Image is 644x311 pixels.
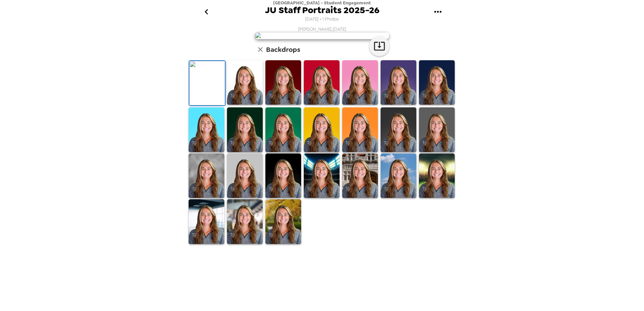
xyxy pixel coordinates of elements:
span: [DATE] • 1 Photos [305,15,339,24]
h6: Backdrops [266,44,300,55]
span: [PERSON_NAME] , [DATE] [298,26,346,32]
img: user [255,32,389,39]
button: gallery menu [427,1,449,23]
button: go back [195,1,217,23]
img: Original [189,61,225,106]
span: JU Staff Portraits 2025-26 [265,6,379,15]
